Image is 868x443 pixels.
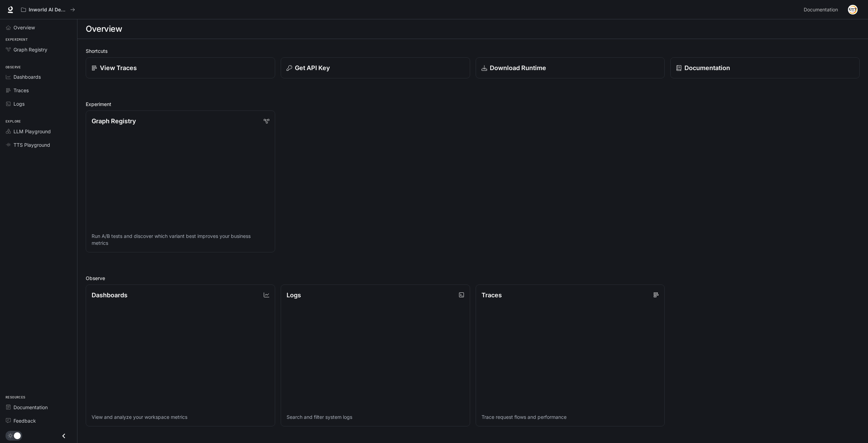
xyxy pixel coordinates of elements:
[3,98,74,110] a: Logs
[804,6,838,14] span: Documentation
[29,7,67,13] p: Inworld AI Demos
[13,417,36,424] span: Feedback
[287,414,464,421] p: Search and filter system logs
[18,3,78,17] button: All workspaces
[3,415,74,427] a: Feedback
[13,73,41,80] span: Dashboards
[56,429,72,443] button: Close drawer
[92,414,269,421] p: View and analyze your workspace metrics
[14,432,21,439] span: Dark mode toggle
[86,285,275,426] a: DashboardsView and analyze your workspace metrics
[482,290,502,300] p: Traces
[801,3,843,17] a: Documentation
[3,44,74,56] a: Graph Registry
[92,116,136,126] p: Graph Registry
[13,24,35,31] span: Overview
[3,139,74,151] a: TTS Playground
[92,290,128,300] p: Dashboards
[86,57,275,78] a: View Traces
[3,125,74,137] a: LLM Playground
[482,414,659,421] p: Trace request flows and performance
[281,57,470,78] button: Get API Key
[287,290,301,300] p: Logs
[476,57,665,78] a: Download Runtime
[100,63,137,73] p: View Traces
[13,100,25,107] span: Logs
[13,141,50,148] span: TTS Playground
[3,84,74,96] a: Traces
[684,63,730,73] p: Documentation
[86,110,275,252] a: Graph RegistryRun A/B tests and discover which variant best improves your business metrics
[13,404,48,411] span: Documentation
[490,63,546,73] p: Download Runtime
[13,46,47,53] span: Graph Registry
[848,5,858,15] img: User avatar
[846,3,860,17] button: User avatar
[281,285,470,426] a: LogsSearch and filter system logs
[86,275,860,282] h2: Observe
[670,57,860,78] a: Documentation
[86,22,122,36] h1: Overview
[3,21,74,33] a: Overview
[476,285,665,426] a: TracesTrace request flows and performance
[13,87,29,94] span: Traces
[86,47,860,55] h2: Shortcuts
[3,401,74,413] a: Documentation
[92,233,269,247] p: Run A/B tests and discover which variant best improves your business metrics
[86,100,860,108] h2: Experiment
[295,63,330,73] p: Get API Key
[3,71,74,83] a: Dashboards
[13,128,51,135] span: LLM Playground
